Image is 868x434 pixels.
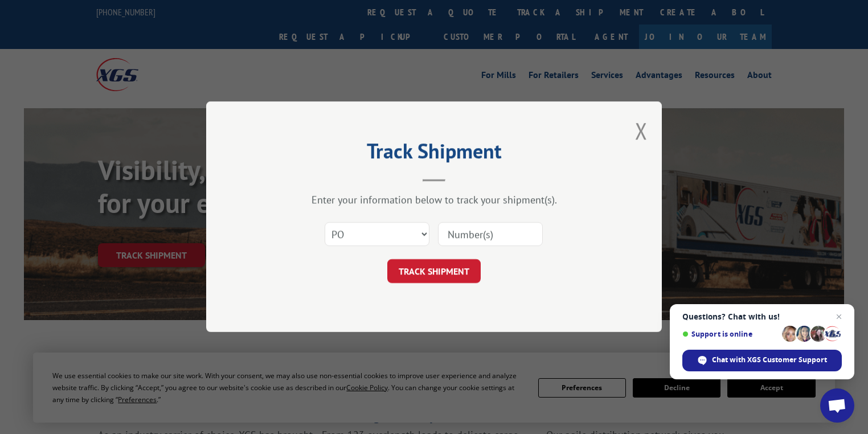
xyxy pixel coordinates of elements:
[682,330,778,338] span: Support is online
[438,223,543,247] input: Number(s)
[263,194,605,207] div: Enter your information below to track your shipment(s).
[263,143,605,165] h2: Track Shipment
[820,388,854,423] div: Open chat
[832,310,846,324] span: Close chat
[387,260,481,284] button: TRACK SHIPMENT
[635,116,648,146] button: Close modal
[682,350,842,371] div: Chat with XGS Customer Support
[712,355,827,365] span: Chat with XGS Customer Support
[682,312,842,321] span: Questions? Chat with us!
